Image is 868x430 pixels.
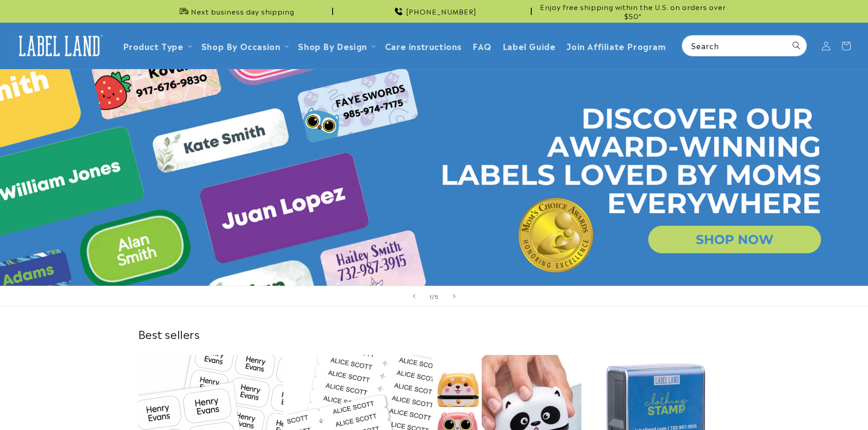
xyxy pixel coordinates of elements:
summary: Shop By Design [293,35,379,56]
span: 1 [429,292,432,301]
span: Next business day shipping [191,7,294,16]
span: FAQ [473,40,492,51]
h2: Best sellers [138,327,730,341]
a: Product Type [123,40,184,52]
button: Next slide [444,286,464,306]
span: Label Guide [503,40,556,51]
a: Join Affiliate Program [561,35,671,56]
span: Care instructions [385,40,462,51]
a: FAQ [467,35,497,56]
span: Enjoy free shipping within the U.S. on orders over $50* [535,2,730,20]
a: Shop By Design [298,40,367,52]
a: Care instructions [380,35,467,56]
a: Label Guide [497,35,561,56]
span: Join Affiliate Program [566,40,666,51]
img: Label Land [14,32,105,60]
summary: Product Type [118,35,196,56]
button: Previous slide [404,286,424,306]
span: / [432,292,435,301]
span: Shop By Occasion [201,40,281,51]
span: 5 [435,292,439,301]
a: Label Land [10,28,108,63]
span: [PHONE_NUMBER] [406,7,477,16]
button: Search [786,35,806,56]
summary: Shop By Occasion [196,35,293,56]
